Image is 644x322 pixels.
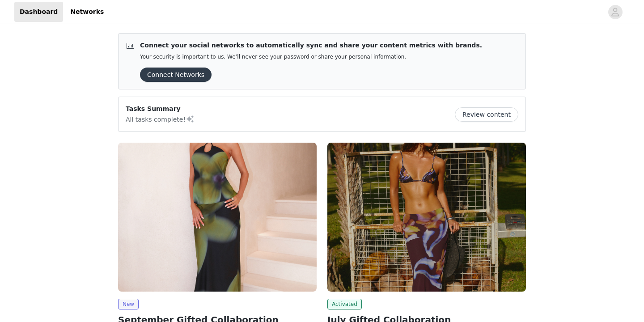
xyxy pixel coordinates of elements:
[118,299,139,309] span: New
[455,107,518,122] button: Review content
[65,2,109,22] a: Networks
[14,2,63,22] a: Dashboard
[140,68,212,82] button: Connect Networks
[126,104,195,114] p: Tasks Summary
[327,299,362,309] span: Activated
[327,143,526,292] img: Peppermayo AUS
[611,5,619,19] div: avatar
[126,114,195,124] p: All tasks complete!
[118,143,317,292] img: Peppermayo AUS
[140,54,482,60] p: Your security is important to us. We’ll never see your password or share your personal information.
[140,41,482,50] p: Connect your social networks to automatically sync and share your content metrics with brands.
